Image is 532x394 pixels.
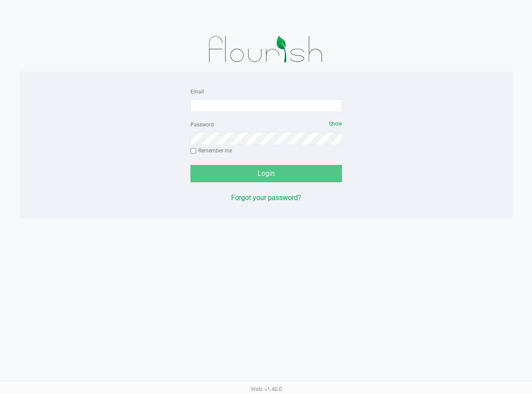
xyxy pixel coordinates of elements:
[329,121,342,127] span: Show
[251,386,282,392] span: Web: v1.40.0
[231,193,301,203] button: Forgot your password?
[190,147,232,155] label: Remember me
[190,121,214,129] label: Password
[190,148,197,154] input: Remember me
[190,88,204,96] label: Email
